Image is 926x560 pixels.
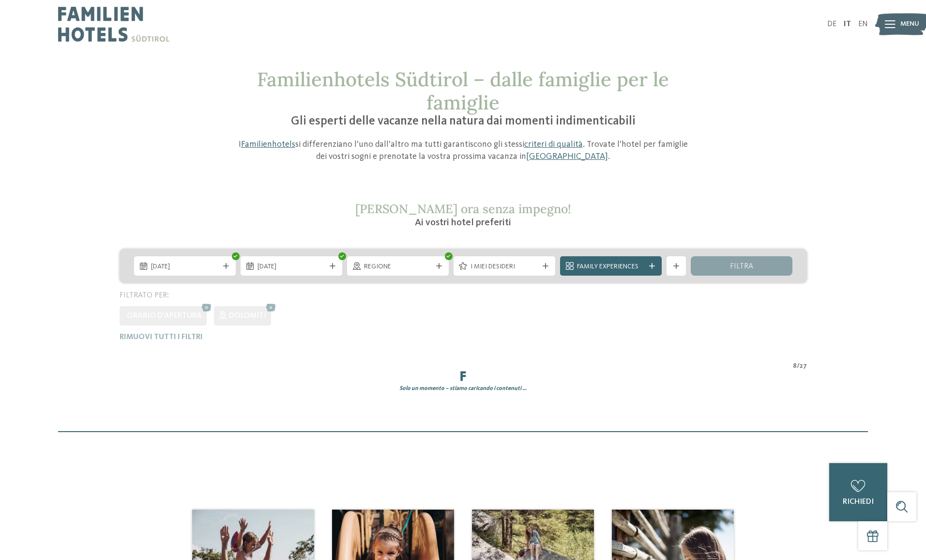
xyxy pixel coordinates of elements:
a: Familienhotels [241,140,295,149]
span: [PERSON_NAME] ora senza impegno! [355,201,571,217]
a: EN [858,20,868,28]
a: IT [844,20,851,28]
span: / [797,361,800,371]
span: Family Experiences [577,262,645,272]
span: Gli esperti delle vacanze nella natura dai momenti indimenticabili [291,115,636,127]
span: 8 [793,361,797,371]
span: [DATE] [151,262,219,272]
span: 27 [800,361,807,371]
span: Menu [900,19,919,29]
a: criteri di qualità [524,140,583,149]
a: richiedi [829,463,887,521]
span: Familienhotels Südtirol – dalle famiglie per le famiglie [257,67,669,115]
a: DE [827,20,836,28]
div: Solo un momento – stiamo caricando i contenuti … [112,385,814,393]
span: I miei desideri [471,262,538,272]
span: [DATE] [258,262,325,272]
span: Ai vostri hotel preferiti [415,218,511,228]
span: richiedi [843,498,874,506]
a: [GEOGRAPHIC_DATA] [526,152,608,161]
span: Regione [364,262,432,272]
p: I si differenziano l’uno dall’altro ma tutti garantiscono gli stessi . Trovate l’hotel per famigl... [233,139,693,163]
